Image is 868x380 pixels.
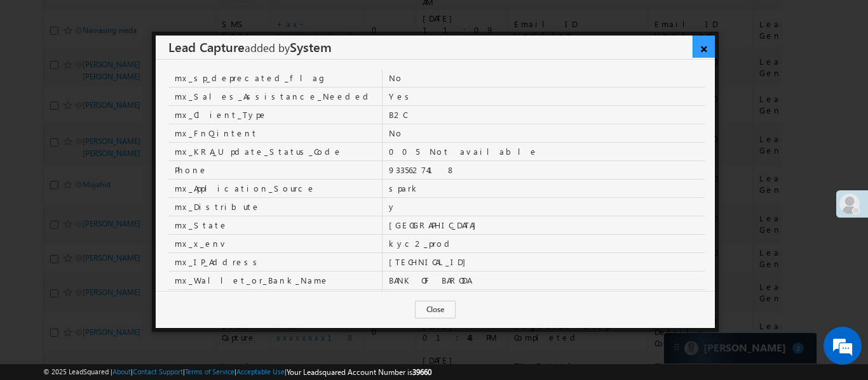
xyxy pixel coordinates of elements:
[236,367,285,376] a: Acceptable Use
[168,197,383,216] td: mx_Distribute
[168,87,383,105] td: mx_Sales_Assistance_Needed
[22,67,53,83] img: d_60004797649_company_0_60004797649
[383,216,706,234] td: [GEOGRAPHIC_DATA]
[66,67,214,83] div: Chat with us now
[173,293,231,310] em: Start Chat
[168,234,383,252] td: mx_x_env
[168,271,383,289] td: mx_Wallet_or_Bank_Name
[383,105,706,124] td: B2C
[133,367,183,376] a: Contact Support
[693,36,715,58] a: ×
[245,41,290,55] span: added by
[383,252,706,271] td: [TECHNICAL_ID]
[383,87,706,105] td: Yes
[168,142,383,161] td: mx_KRA_Update_Status_Code
[168,36,715,59] h3: Lead Capture System
[383,161,706,179] td: 9335627418
[383,197,706,216] td: y
[43,366,431,378] span: © 2025 LeadSquared | | | | |
[415,301,456,318] button: Close
[168,216,383,234] td: mx_State
[412,367,431,377] span: 39660
[168,252,383,271] td: mx_IP_Address
[383,179,706,197] td: spark
[208,6,239,37] div: Minimize live chat window
[17,117,232,282] textarea: Type your message and hit 'Enter'
[383,289,706,308] td: No
[287,367,431,377] span: Your Leadsquared Account Number is
[383,234,706,252] td: kyc2_prod
[383,124,706,142] td: No
[168,179,383,197] td: mx_Application_Source
[383,69,706,88] td: No
[168,289,383,308] td: mx_Trading_Experience
[112,367,131,376] a: About
[383,271,706,289] td: BANK OF BARODA
[383,142,706,161] td: 005 Not available
[168,105,383,124] td: mx_Client_Type
[185,367,234,376] a: Terms of Service
[168,161,383,179] td: Phone
[168,69,383,88] td: mx_sp_deprecated_flag
[168,124,383,142] td: mx_FnO_intent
